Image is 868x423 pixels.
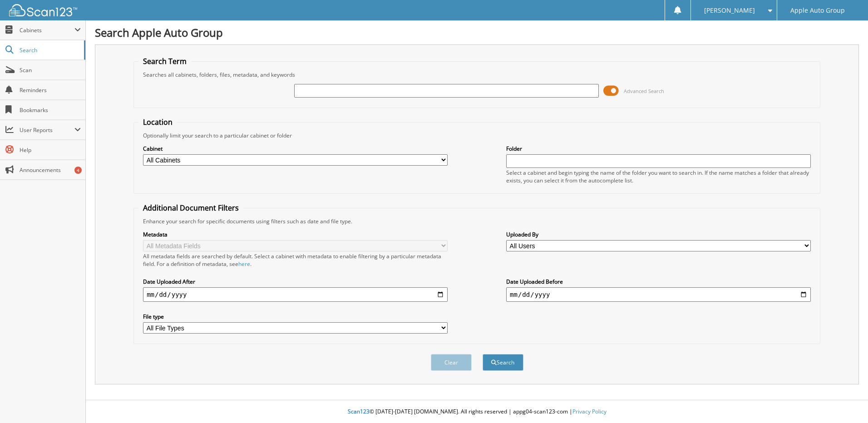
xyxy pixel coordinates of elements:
label: Date Uploaded Before [506,278,811,285]
span: Help [20,146,81,154]
img: scan123-logo-white.svg [9,4,77,16]
label: File type [143,313,448,320]
label: Folder [506,145,811,152]
div: Enhance your search for specific documents using filters such as date and file type. [138,217,815,225]
input: end [506,287,811,302]
span: Scan123 [348,408,370,415]
label: Date Uploaded After [143,278,448,285]
span: User Reports [20,126,74,134]
div: Select a cabinet and begin typing the name of the folder you want to search in. If the name match... [506,169,811,184]
legend: Location [138,117,177,127]
label: Cabinet [143,145,448,152]
button: Clear [431,354,472,371]
div: Optionally limit your search to a particular cabinet or folder [138,132,815,139]
a: here [238,260,250,268]
span: Cabinets [20,26,74,34]
legend: Search Term [138,56,191,66]
label: Metadata [143,231,448,238]
input: start [143,287,448,302]
span: Bookmarks [20,106,81,114]
span: Apple Auto Group [790,8,845,13]
button: Search [483,354,523,371]
a: Privacy Policy [572,408,607,415]
span: Search [20,46,79,54]
div: © [DATE]-[DATE] [DOMAIN_NAME]. All rights reserved | appg04-scan123-com | [86,401,868,423]
div: All metadata fields are searched by default. Select a cabinet with metadata to enable filtering b... [143,252,448,268]
div: 4 [74,167,82,174]
h1: Search Apple Auto Group [95,25,859,40]
span: Scan [20,66,81,74]
label: Uploaded By [506,231,811,238]
div: Searches all cabinets, folders, files, metadata, and keywords [138,71,815,79]
span: Advanced Search [624,88,664,94]
legend: Additional Document Filters [138,203,243,213]
span: Announcements [20,166,81,174]
span: Reminders [20,86,81,94]
span: [PERSON_NAME] [704,8,755,13]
